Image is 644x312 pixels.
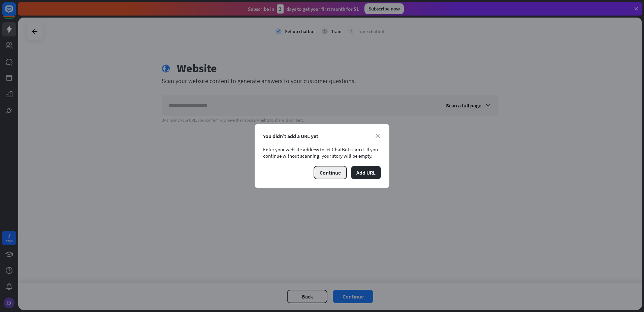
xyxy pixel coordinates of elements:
[263,146,381,159] div: Enter your website address to let ChatBot scan it. If you continue without scanning, your story w...
[5,3,26,23] button: Open LiveChat chat widget
[376,134,380,138] i: close
[351,166,381,179] button: Add URL
[263,133,381,139] div: You didn’t add a URL yet
[314,166,347,179] button: Continue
